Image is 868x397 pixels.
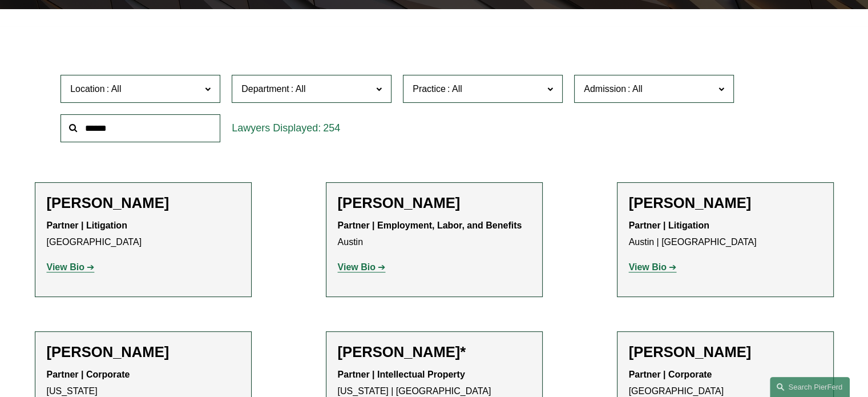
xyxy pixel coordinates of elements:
h2: [PERSON_NAME] [47,194,240,212]
span: Location [70,84,105,94]
p: Austin | [GEOGRAPHIC_DATA] [629,218,822,251]
strong: Partner | Litigation [47,220,127,230]
strong: View Bio [629,262,667,272]
h2: [PERSON_NAME] [629,343,822,361]
p: [GEOGRAPHIC_DATA] [47,218,240,251]
span: 254 [323,122,340,134]
a: View Bio [338,262,386,272]
strong: View Bio [338,262,376,272]
h2: [PERSON_NAME] [338,194,531,212]
a: View Bio [629,262,677,272]
strong: Partner | Corporate [629,370,712,379]
strong: Partner | Corporate [47,370,130,379]
strong: Partner | Employment, Labor, and Benefits [338,220,522,230]
span: Department [241,84,289,94]
strong: Partner | Litigation [629,220,709,230]
strong: View Bio [47,262,84,272]
h2: [PERSON_NAME] [47,343,240,361]
strong: Partner | Intellectual Property [338,370,465,379]
p: Austin [338,218,531,251]
span: Practice [413,84,446,94]
h2: [PERSON_NAME]* [338,343,531,361]
a: Search this site [770,377,850,397]
span: Admission [584,84,626,94]
a: View Bio [47,262,95,272]
h2: [PERSON_NAME] [629,194,822,212]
